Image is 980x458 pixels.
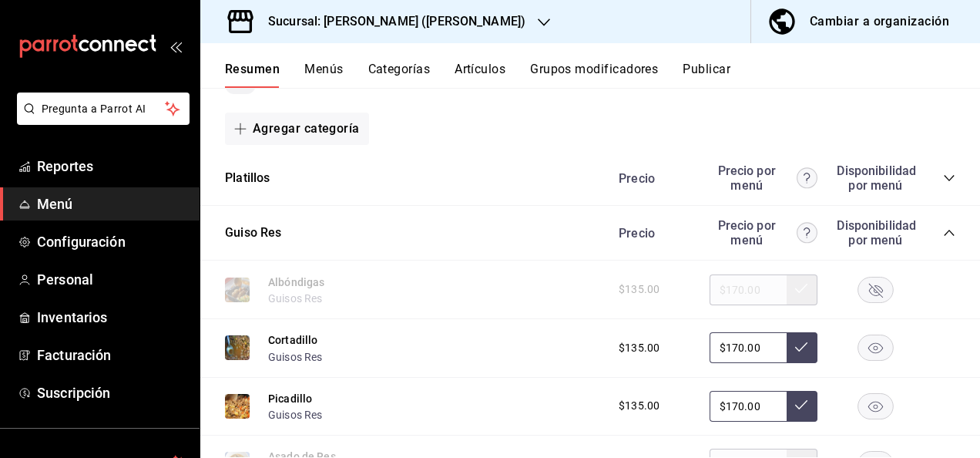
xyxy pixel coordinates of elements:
[710,391,787,422] input: Sin ajuste
[603,226,702,241] div: Precio
[256,12,525,31] h3: Sucursal: [PERSON_NAME] ([PERSON_NAME])
[268,391,312,406] button: Picadillo
[225,170,270,187] button: Platillos
[225,62,280,88] button: Resumen
[837,218,914,248] div: Disponibilidad por menú
[268,349,323,365] button: Guisos Res
[619,398,659,414] span: $135.00
[17,93,190,125] button: Pregunta a Parrot AI
[37,382,187,403] span: Suscripción
[683,62,730,88] button: Publicar
[268,332,318,348] button: Cortadillo
[37,307,187,328] span: Inventarios
[710,163,817,193] div: Precio por menú
[225,335,250,360] img: Preview
[225,113,369,145] button: Agregar categoría
[603,171,702,186] div: Precio
[304,62,343,88] button: Menús
[37,269,187,290] span: Personal
[810,11,949,32] div: Cambiar a organización
[710,332,787,363] input: Sin ajuste
[225,62,980,88] div: navigation tabs
[943,172,955,184] button: collapse-category-row
[368,62,431,88] button: Categorías
[37,194,187,214] span: Menú
[11,112,190,128] a: Pregunta a Parrot AI
[169,40,182,52] button: open_drawer_menu
[455,62,505,88] button: Artículos
[37,156,187,177] span: Reportes
[37,345,187,365] span: Facturación
[530,62,658,88] button: Grupos modificadores
[619,340,659,356] span: $135.00
[710,218,817,248] div: Precio por menú
[225,394,250,419] img: Preview
[225,224,282,242] button: Guiso Res
[943,227,955,239] button: collapse-category-row
[42,101,166,117] span: Pregunta a Parrot AI
[837,163,914,193] div: Disponibilidad por menú
[37,231,187,252] span: Configuración
[268,407,323,423] button: Guisos Res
